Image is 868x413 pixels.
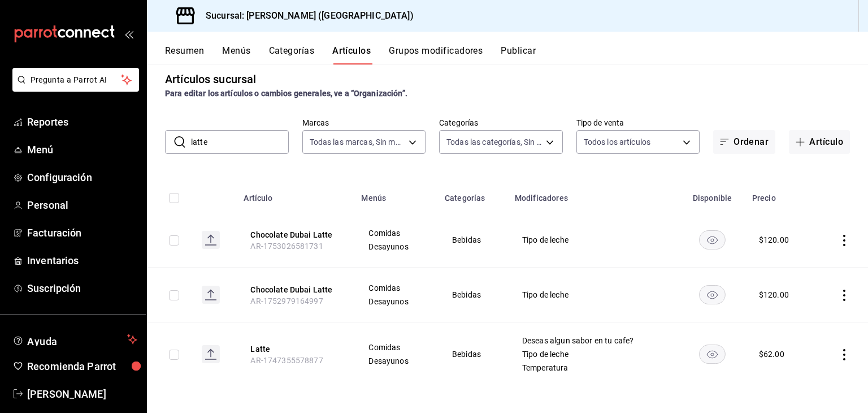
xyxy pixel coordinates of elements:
[250,229,341,240] button: edit-product-location
[508,177,679,213] th: Modificadores
[332,45,371,64] button: Artículos
[389,45,483,64] button: Grupos modificadores
[759,234,789,246] div: $ 120.00
[522,337,665,345] span: Deseas algun sabor en tu cafe?
[165,45,868,64] div: navigation tabs
[699,230,726,249] button: availability-product
[12,68,139,92] button: Pregunta a Parrot AI
[699,345,726,364] button: availability-product
[27,142,137,157] span: Menú
[368,357,424,365] span: Desayunos
[269,45,315,64] button: Categorías
[839,290,850,301] button: actions
[222,45,250,64] button: Menús
[839,235,850,246] button: actions
[197,9,414,23] h3: Sucursal: [PERSON_NAME] ([GEOGRAPHIC_DATA])
[438,177,508,213] th: Categorías
[8,82,139,94] a: Pregunta a Parrot AI
[302,119,426,127] label: Marcas
[522,364,665,372] span: Temperatura
[27,281,137,296] span: Suscripción
[522,236,665,244] span: Tipo de leche
[27,386,137,402] span: [PERSON_NAME]
[250,284,341,295] button: edit-product-location
[839,349,850,360] button: actions
[27,253,137,268] span: Inventarios
[165,45,204,64] button: Resumen
[759,289,789,300] div: $ 120.00
[27,170,137,185] span: Configuración
[27,197,137,213] span: Personal
[789,130,850,154] button: Artículo
[124,29,133,38] button: open_drawer_menu
[27,114,137,130] span: Reportes
[522,350,665,358] span: Tipo de leche
[439,119,563,127] label: Categorías
[368,229,424,237] span: Comidas
[576,119,700,127] label: Tipo de venta
[452,291,494,299] span: Bebidas
[699,285,726,304] button: availability-product
[27,225,137,240] span: Facturación
[310,136,405,148] span: Todas las marcas, Sin marca
[250,356,323,365] span: AR-1747355578877
[368,298,424,306] span: Desayunos
[446,136,542,148] span: Todas las categorías, Sin categoría
[237,177,354,213] th: Artículo
[713,130,775,154] button: Ordenar
[368,243,424,251] span: Desayunos
[584,136,651,148] span: Todos los artículos
[522,291,665,299] span: Tipo de leche
[501,45,536,64] button: Publicar
[354,177,438,213] th: Menús
[191,131,289,153] input: Buscar artículo
[165,71,256,88] div: Artículos sucursal
[27,333,123,346] span: Ayuda
[250,296,323,306] span: AR-1752979164997
[250,242,323,251] span: AR-1753026581731
[368,284,424,292] span: Comidas
[759,349,784,360] div: $ 62.00
[452,236,494,244] span: Bebidas
[679,177,745,213] th: Disponible
[368,343,424,351] span: Comidas
[27,359,137,374] span: Recomienda Parrot
[250,343,341,355] button: edit-product-location
[745,177,815,213] th: Precio
[165,89,407,98] strong: Para editar los artículos o cambios generales, ve a “Organización”.
[31,74,121,86] span: Pregunta a Parrot AI
[452,350,494,358] span: Bebidas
